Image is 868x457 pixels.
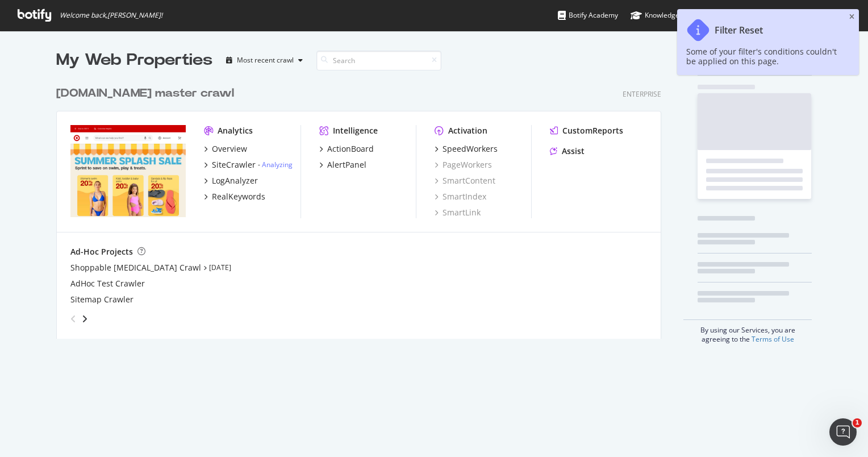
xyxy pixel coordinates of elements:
div: - [258,160,293,169]
div: Enterprise [623,89,661,99]
div: Knowledge Base [631,10,697,21]
a: Shoppable [MEDICAL_DATA] Crawl [70,262,201,273]
div: Intelligence [333,125,378,136]
a: [DOMAIN_NAME] master crawl [56,85,239,102]
div: close toast [849,14,854,20]
a: PageWorkers [435,159,492,171]
button: Most recent crawl [222,51,307,69]
a: SiteCrawler- Analyzing [204,159,293,171]
a: SmartIndex [435,191,486,202]
img: www.target.com [70,125,186,217]
div: angle-left [66,310,81,328]
button: [PERSON_NAME] [768,6,862,24]
div: Analytics [218,125,253,136]
div: grid [56,72,670,339]
a: CustomReports [550,125,623,136]
iframe: Intercom live chat [829,418,857,446]
div: Activation [448,125,487,136]
div: Most recent crawl [237,57,294,64]
a: Overview [204,143,247,155]
div: SpeedWorkers [443,143,498,155]
div: Ad-Hoc Projects [70,246,133,257]
div: LogAnalyzer [212,175,258,186]
div: Assist [562,146,585,157]
a: RealKeywords [204,191,265,202]
span: 1 [853,418,862,427]
a: SmartLink [435,207,481,218]
div: SiteCrawler [212,159,256,171]
a: Terms of Use [752,334,794,344]
input: Search [316,51,441,70]
div: AlertPanel [327,159,366,171]
div: RealKeywords [212,191,265,202]
a: Analyzing [262,160,293,169]
a: AdHoc Test Crawler [70,278,145,289]
div: Overview [212,143,247,155]
a: LogAnalyzer [204,175,258,186]
div: angle-right [81,313,89,325]
div: By using our Services, you are agreeing to the [683,319,812,344]
div: CustomReports [562,125,623,136]
a: ActionBoard [319,143,374,155]
a: Sitemap Crawler [70,294,133,305]
div: ActionBoard [327,143,374,155]
a: [DATE] [209,263,231,272]
div: Botify Academy [558,10,618,21]
span: Welcome back, [PERSON_NAME] ! [60,11,162,20]
div: My Web Properties [56,49,212,72]
div: [DOMAIN_NAME] master crawl [56,85,234,102]
div: Filter Reset [715,25,763,36]
div: Some of your filter's conditions couldn't be applied on this page. [686,47,838,66]
a: Assist [550,146,585,157]
a: AlertPanel [319,159,366,171]
a: SpeedWorkers [435,143,498,155]
a: SmartContent [435,175,495,186]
